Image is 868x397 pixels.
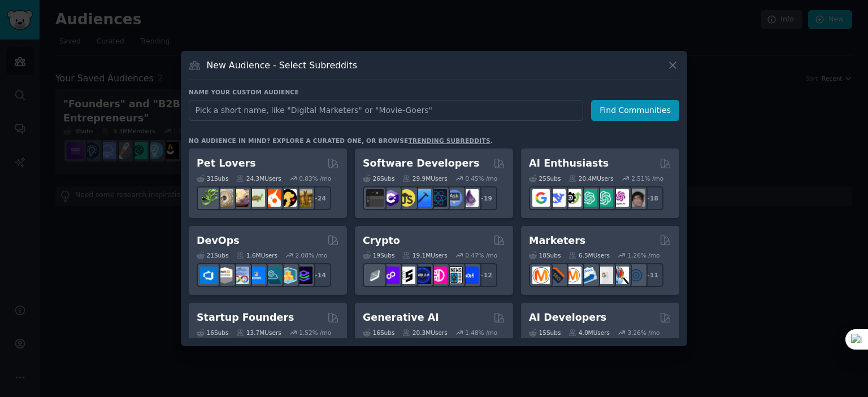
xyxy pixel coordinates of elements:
img: PlatformEngineers [295,267,313,284]
img: turtle [248,189,265,207]
div: 31 Sub s [197,174,228,182]
div: 1.26 % /mo [628,251,660,259]
h2: DevOps [197,234,240,248]
h2: Software Developers [363,156,479,171]
div: 18 Sub s [529,251,561,259]
img: PetAdvice [279,189,297,207]
img: aws_cdk [279,267,297,284]
div: 25 Sub s [529,174,561,182]
img: iOSProgramming [414,189,431,207]
div: 15 Sub s [529,329,561,337]
img: Docker_DevOps [232,267,249,284]
div: 13.7M Users [236,329,281,337]
div: 0.45 % /mo [465,174,497,182]
img: software [366,189,384,207]
img: platformengineering [263,267,281,284]
div: 1.6M Users [236,251,277,259]
div: 20.3M Users [402,329,447,337]
div: 2.08 % /mo [296,251,328,259]
div: 6.5M Users [568,251,610,259]
div: + 24 [307,186,331,210]
div: 16 Sub s [197,329,228,337]
img: OnlineMarketing [627,267,645,284]
img: chatgpt_promptDesign [580,189,597,207]
img: GoogleGeminiAI [532,189,550,207]
div: 19 Sub s [363,251,394,259]
img: elixir [461,189,479,207]
img: CryptoNews [445,267,463,284]
img: defiblockchain [429,267,447,284]
img: 0xPolygon [382,267,400,284]
img: Emailmarketing [580,267,597,284]
input: Pick a short name, like "Digital Marketers" or "Movie-Goers" [189,100,583,121]
img: OpenAIDev [611,189,629,207]
img: herpetology [200,189,218,207]
img: DeepSeek [548,189,566,207]
div: + 11 [640,263,663,287]
h2: AI Enthusiasts [529,156,609,171]
img: ArtificalIntelligence [627,189,645,207]
div: 4.0M Users [568,329,610,337]
button: Find Communities [591,100,679,121]
div: 29.9M Users [402,174,447,182]
img: bigseo [548,267,566,284]
img: cockatiel [263,189,281,207]
h2: Pet Lovers [197,156,256,171]
img: web3 [414,267,431,284]
div: + 18 [640,186,663,210]
img: AWS_Certified_Experts [216,267,233,284]
div: 1.48 % /mo [465,329,497,337]
img: AskComputerScience [445,189,463,207]
div: 19.1M Users [402,251,447,259]
h2: Startup Founders [197,311,294,325]
div: 2.51 % /mo [631,174,663,182]
h3: Name your custom audience [189,88,679,96]
img: AskMarketing [564,267,581,284]
img: DevOpsLinks [248,267,265,284]
div: 24.3M Users [236,174,281,182]
img: content_marketing [532,267,550,284]
div: + 19 [474,186,497,210]
img: leopardgeckos [232,189,249,207]
div: 26 Sub s [363,174,394,182]
div: + 14 [307,263,331,287]
div: 16 Sub s [363,329,394,337]
img: ethstaker [398,267,415,284]
img: csharp [382,189,400,207]
div: 20.4M Users [568,174,613,182]
img: learnjavascript [398,189,415,207]
img: azuredevops [200,267,218,284]
div: 3.26 % /mo [628,329,660,337]
img: googleads [596,267,613,284]
h2: AI Developers [529,311,606,325]
div: 1.52 % /mo [299,329,331,337]
div: 0.47 % /mo [465,251,497,259]
img: AItoolsCatalog [564,189,581,207]
img: MarketingResearch [611,267,629,284]
img: chatgpt_prompts_ [596,189,613,207]
img: defi_ [461,267,479,284]
img: ballpython [216,189,233,207]
img: dogbreed [295,189,313,207]
h2: Marketers [529,234,585,248]
img: reactnative [429,189,447,207]
h2: Generative AI [363,311,439,325]
div: 21 Sub s [197,251,228,259]
img: ethfinance [366,267,384,284]
div: 0.83 % /mo [299,174,331,182]
h3: New Audience - Select Subreddits [207,59,357,71]
div: No audience in mind? Explore a curated one, or browse . [189,137,493,145]
h2: Crypto [363,234,400,248]
div: + 12 [474,263,497,287]
a: trending subreddits [408,137,490,144]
